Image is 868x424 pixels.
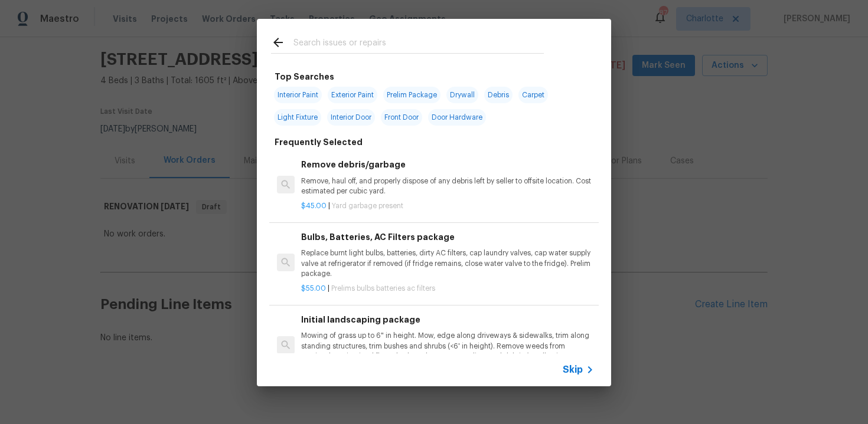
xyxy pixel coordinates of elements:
span: Front Door [381,109,422,126]
h6: Initial landscaping package [301,313,594,326]
p: Mowing of grass up to 6" in height. Mow, edge along driveways & sidewalks, trim along standing st... [301,331,594,361]
span: Light Fixture [274,109,321,126]
span: Debris [484,87,513,103]
p: Remove, haul off, and properly dispose of any debris left by seller to offsite location. Cost est... [301,176,594,196]
span: Exterior Paint [328,87,377,103]
h6: Frequently Selected [275,136,363,149]
span: Interior Paint [274,87,322,103]
span: Drywall [446,87,478,103]
span: Prelim Package [383,87,440,103]
p: | [301,284,594,294]
input: Search issues or repairs [293,35,544,53]
span: Carpet [518,87,548,103]
h6: Top Searches [275,70,334,83]
p: Replace burnt light bulbs, batteries, dirty AC filters, cap laundry valves, cap water supply valv... [301,248,594,278]
span: Yard garbage present [332,202,403,209]
span: Door Hardware [428,109,486,126]
p: | [301,201,594,211]
h6: Remove debris/garbage [301,158,594,171]
span: Prelims bulbs batteries ac filters [331,285,435,292]
span: Interior Door [327,109,375,126]
span: $45.00 [301,202,327,209]
h6: Bulbs, Batteries, AC Filters package [301,231,594,244]
span: Skip [563,364,583,376]
span: $55.00 [301,285,326,292]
